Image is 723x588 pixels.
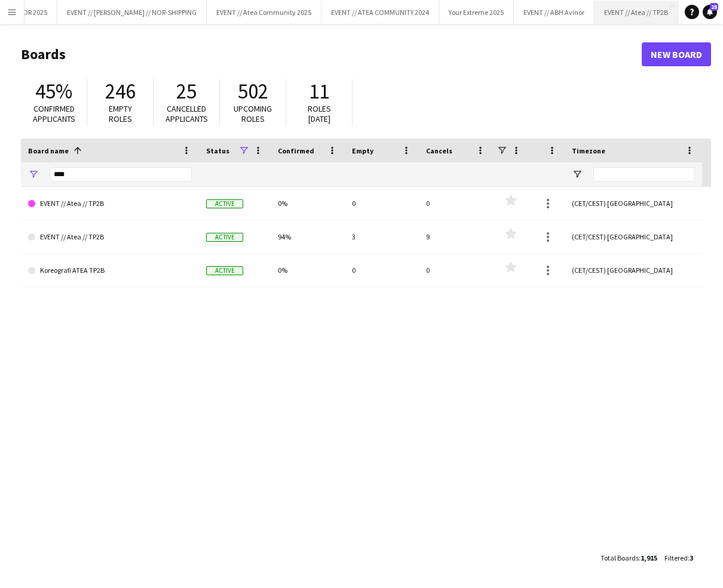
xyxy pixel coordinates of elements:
a: EVENT // Atea // TP2B [28,220,192,254]
div: 9 [419,220,493,253]
span: Filtered [664,553,688,562]
button: EVENT // [PERSON_NAME] // NOR-SHIPPING [57,1,207,24]
span: Upcoming roles [234,103,272,124]
span: Active [206,199,243,208]
span: 11 [309,78,329,104]
a: Koreografi ATEA TP2B [28,254,192,287]
span: Timezone [572,146,605,155]
button: Open Filter Menu [572,169,583,180]
span: Empty [352,146,373,155]
div: 0 [419,187,493,220]
div: 0 [419,254,493,287]
span: 246 [105,78,136,104]
span: 502 [238,78,268,104]
div: (CET/CEST) [GEOGRAPHIC_DATA] [565,220,702,253]
span: Status [206,146,229,155]
span: Confirmed applicants [33,103,75,124]
span: Board name [28,146,69,155]
span: Cancels [426,146,452,155]
a: EVENT // Atea // TP2B [28,187,192,220]
button: EVENT // ATEA COMMUNITY 2024 [321,1,439,24]
input: Board name Filter Input [50,167,192,181]
h1: Boards [21,45,642,63]
div: (CET/CEST) [GEOGRAPHIC_DATA] [565,187,702,220]
input: Timezone Filter Input [593,167,695,181]
button: Open Filter Menu [28,169,39,180]
button: EVENT // ABH Avinor [514,1,595,24]
button: Your Extreme 2025 [439,1,514,24]
span: Confirmed [278,146,314,155]
button: EVENT // Atea // TP2B [595,1,678,24]
div: 94% [271,220,345,253]
span: Roles [DATE] [308,103,331,124]
span: 45% [35,78,72,104]
div: : [601,546,657,569]
span: Total Boards [601,553,639,562]
button: EVENT // Atea Community 2025 [207,1,321,24]
span: Empty roles [109,103,132,124]
div: 0 [345,254,419,287]
a: 25 [703,5,717,19]
span: 25 [176,78,197,104]
span: Active [206,233,243,242]
span: 25 [710,3,718,11]
div: 0% [271,254,345,287]
a: New Board [642,42,711,66]
div: : [664,546,693,569]
span: Cancelled applicants [166,103,208,124]
span: 3 [690,553,693,562]
span: Active [206,266,243,275]
span: 1,915 [641,553,657,562]
div: 3 [345,220,419,253]
div: (CET/CEST) [GEOGRAPHIC_DATA] [565,254,702,287]
div: 0 [345,187,419,220]
div: 0% [271,187,345,220]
